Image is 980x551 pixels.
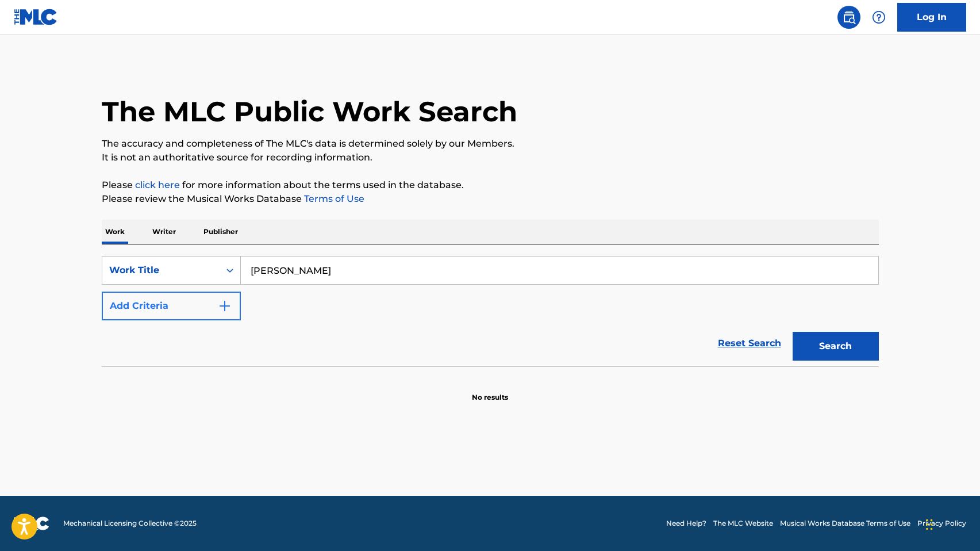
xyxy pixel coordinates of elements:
button: Search [793,332,879,361]
a: Privacy Policy [917,518,966,529]
span: Mechanical Licensing Collective © 2025 [63,518,197,529]
form: Search Form [102,256,879,366]
div: Work Title [109,263,213,277]
img: 9d2ae6d4665cec9f34b9.svg [218,299,232,313]
a: Need Help? [666,518,706,529]
p: Writer [149,220,179,244]
a: click here [135,179,180,190]
button: Add Criteria [102,292,241,320]
img: MLC Logo [14,9,58,25]
p: Publisher [200,220,241,244]
a: Reset Search [712,331,787,356]
p: Work [102,220,128,244]
img: help [872,10,886,24]
div: Drag [926,507,933,542]
a: Musical Works Database Terms of Use [780,518,910,529]
p: Please for more information about the terms used in the database. [102,178,879,192]
p: Please review the Musical Works Database [102,192,879,206]
a: Terms of Use [302,193,364,204]
h1: The MLC Public Work Search [102,94,517,129]
a: The MLC Website [713,518,773,529]
a: Log In [897,3,966,32]
p: It is not an authoritative source for recording information. [102,151,879,164]
a: Public Search [837,6,860,29]
img: logo [14,516,49,530]
p: The accuracy and completeness of The MLC's data is determined solely by our Members. [102,137,879,151]
p: No results [472,378,508,403]
div: Help [867,6,890,29]
iframe: Chat Widget [923,496,980,551]
img: search [842,10,856,24]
